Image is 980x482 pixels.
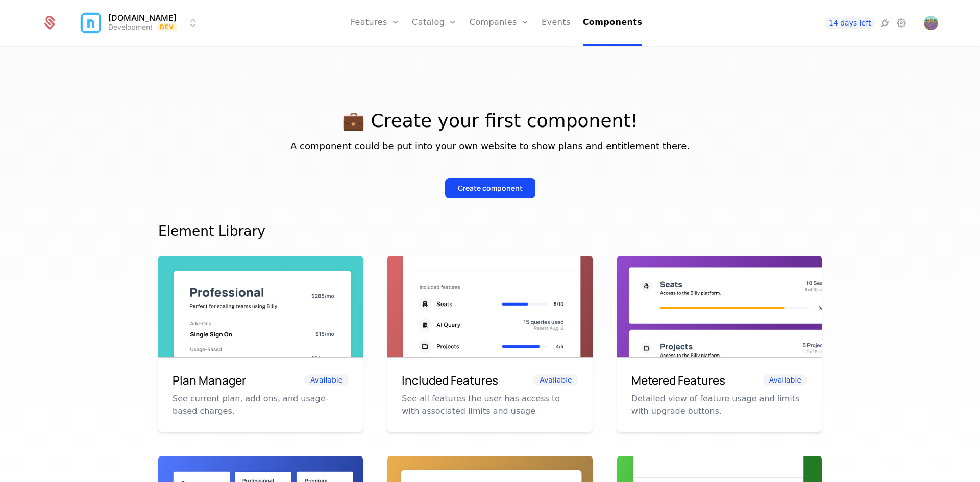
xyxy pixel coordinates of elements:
[879,17,891,29] a: Integrations
[445,178,535,198] button: Create component
[108,22,153,32] div: Development
[458,183,523,193] div: Create component
[173,393,349,417] p: See current plan, add ons, and usage-based charges.
[825,17,875,29] a: 14 days left
[895,17,908,29] a: Settings
[173,372,246,389] h6: Plan Manager
[79,11,103,35] img: nextautomations.io
[158,111,822,131] p: 💼 Create your first component!
[924,16,938,30] button: Open user button
[763,374,807,386] span: Available
[402,372,498,389] h6: Included Features
[533,374,578,386] span: Available
[631,393,807,417] p: Detailed view of feature usage and limits with upgrade buttons.
[108,14,177,22] span: [DOMAIN_NAME]
[402,393,578,417] p: See all features the user has access to with associated limits and usage
[924,16,938,30] img: Victor Kituku
[158,139,822,154] p: A component could be put into your own website to show plans and entitlement there.
[158,223,822,239] div: Element Library
[82,12,199,34] button: Select environment
[304,374,349,386] span: Available
[631,372,725,389] h6: Metered Features
[157,23,178,31] span: Dev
